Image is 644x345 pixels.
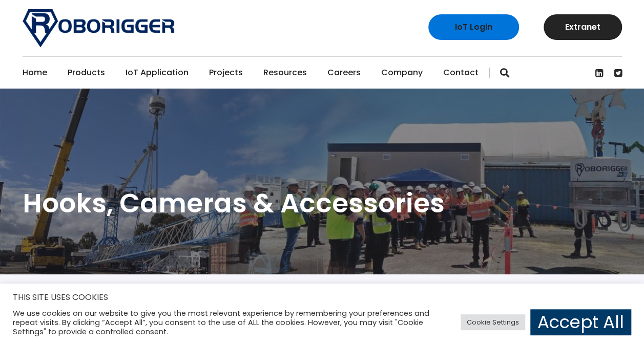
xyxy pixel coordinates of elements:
[126,57,189,89] a: IoT Application
[13,291,631,304] h5: THIS SITE USES COOKIES
[23,9,174,47] img: Roborigger
[23,186,622,221] h1: Hooks, Cameras & Accessories
[530,309,631,335] a: Accept All
[428,14,519,40] a: IoT Login
[327,57,361,89] a: Careers
[443,57,479,89] a: Contact
[209,57,243,89] a: Projects
[263,57,307,89] a: Resources
[68,57,105,89] a: Products
[461,314,525,330] a: Cookie Settings
[23,57,47,89] a: Home
[544,14,622,40] a: Extranet
[381,57,423,89] a: Company
[13,309,446,336] div: We use cookies on our website to give you the most relevant experience by remembering your prefer...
